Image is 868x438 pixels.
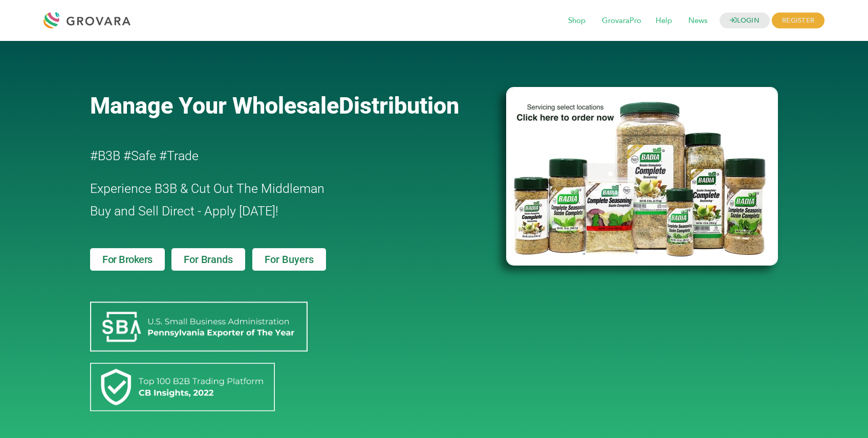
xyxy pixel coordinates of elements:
[90,181,324,196] span: Experience B3B & Cut Out The Middleman
[648,11,679,31] span: Help
[561,11,593,31] span: Shop
[772,13,824,29] span: REGISTER
[90,248,165,271] a: For Brokers
[90,92,339,119] span: Manage Your Wholesale
[720,13,770,29] a: LOGIN
[595,15,648,27] a: GrovaraPro
[681,11,714,31] span: News
[595,11,648,31] span: GrovaraPro
[184,254,232,265] span: For Brands
[561,15,593,27] a: Shop
[265,254,314,265] span: For Buyers
[90,204,278,218] span: Buy and Sell Direct - Apply [DATE]!
[648,15,679,27] a: Help
[339,92,459,119] span: Distribution
[252,248,326,271] a: For Buyers
[171,248,245,271] a: For Brands
[90,92,489,119] a: Manage Your WholesaleDistribution
[90,145,447,167] h2: #B3B #Safe #Trade
[681,15,714,27] a: News
[102,254,153,265] span: For Brokers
